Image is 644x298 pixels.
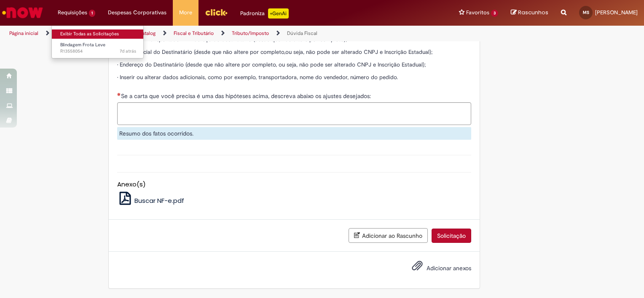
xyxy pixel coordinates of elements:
span: • Endereço do Destinatário (desde que não altere por completo, ou seja, não pode ser alterado CNP... [117,61,426,68]
a: Página inicial [9,30,38,37]
a: Dúvida Fiscal [287,30,317,37]
a: Fiscal e Tributário [174,30,214,37]
ul: Requisições [51,25,144,59]
span: Favoritos [466,8,489,17]
span: Requisições [58,8,87,17]
textarea: Se a carta que você precisa é uma das hipóteses acima, descreva abaixo os ajustes desejados: [117,102,471,125]
a: Tributo/Imposto [232,30,269,37]
span: Adicionar anexos [427,264,471,272]
a: Rascunhos [511,9,548,17]
span: MS [583,10,589,15]
span: Necessários [117,93,121,96]
p: +GenAi [268,8,289,19]
img: click_logo_yellow_360x200.png [205,6,228,19]
span: Blindagem Frota Leve [60,42,105,48]
a: Exibir Todas as Solicitações [52,29,145,39]
span: R13558054 [60,48,136,55]
div: Padroniza [240,8,289,19]
span: • Razão Social do Destinatário (desde que não altere por completo,ou seja, não pode ser alterado ... [117,48,432,56]
span: 3 [491,10,498,17]
span: 1 [89,10,95,17]
span: Despesas Corporativas [108,8,166,17]
img: ServiceNow [1,4,44,21]
span: [PERSON_NAME] [595,9,638,16]
a: Buscar NF-e.pdf [117,196,185,205]
button: Adicionar anexos [410,258,425,277]
a: Aberto R13558054 : Blindagem Frota Leve [52,40,145,56]
span: • Inserir ou alterar dados adicionais, como por exemplo, transportadora, nome do vendedor, número... [117,74,398,81]
span: Se a carta que você precisa é uma das hipóteses acima, descreva abaixo os ajustes desejados: [121,92,373,100]
div: Resumo dos fatos ocorridos. [117,127,471,140]
button: Adicionar ao Rascunho [349,228,428,243]
button: Solicitação [432,229,471,243]
span: Buscar NF-e.pdf [134,196,184,205]
ul: Trilhas de página [6,26,423,41]
span: More [179,8,192,17]
span: 7d atrás [120,48,136,54]
span: Rascunhos [518,8,548,16]
h5: Anexo(s) [117,181,471,188]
